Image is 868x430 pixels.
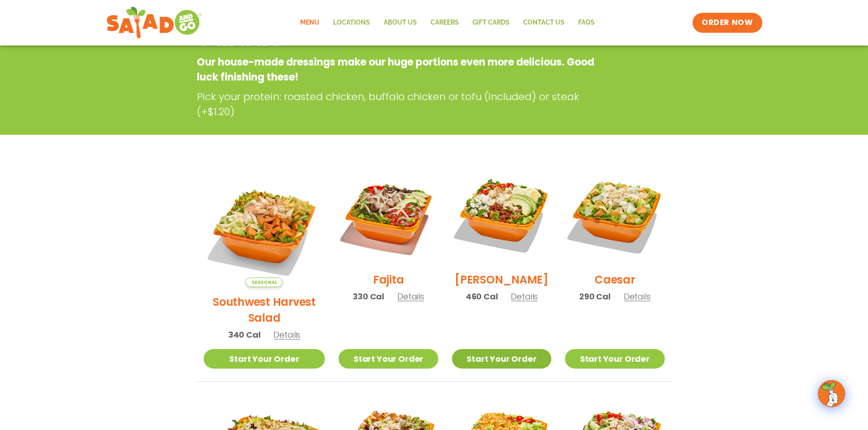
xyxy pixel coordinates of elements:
a: Start Your Order [339,349,438,369]
a: About Us [377,12,424,33]
a: Start Your Order [565,349,664,369]
a: Contact Us [516,12,571,33]
h2: Southwest Harvest Salad [204,294,325,326]
p: Pick your protein: roasted chicken, buffalo chicken or tofu (included) or steak (+$1.20) [197,89,602,119]
span: 340 Cal [228,329,261,341]
span: Details [397,291,424,302]
h2: Fajita [373,272,404,288]
a: GIFT CARDS [466,12,516,33]
span: Details [511,291,538,302]
span: ORDER NOW [702,17,753,28]
nav: Menu [293,12,601,33]
img: Product photo for Southwest Harvest Salad [204,166,325,287]
h2: [PERSON_NAME] [455,272,549,288]
p: Our house-made dressings make our huge portions even more delicious. Good luck finishing these! [197,55,598,85]
span: Details [624,291,651,302]
h2: Caesar [595,272,635,288]
span: 330 Cal [353,290,384,303]
a: ORDER NOW [693,13,762,33]
span: Details [273,329,300,340]
a: Menu [293,12,326,33]
span: 460 Cal [466,290,498,303]
span: Seasonal [246,278,282,287]
a: Start Your Order [204,349,325,369]
img: Product photo for Cobb Salad [452,166,551,265]
a: Careers [424,12,466,33]
img: Product photo for Fajita Salad [339,166,438,265]
img: new-SAG-logo-768×292 [106,5,202,41]
img: wpChatIcon [819,381,844,406]
a: FAQs [571,12,601,33]
a: Start Your Order [452,349,551,369]
a: Locations [326,12,377,33]
span: 290 Cal [579,290,611,303]
img: Product photo for Caesar Salad [565,166,664,265]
